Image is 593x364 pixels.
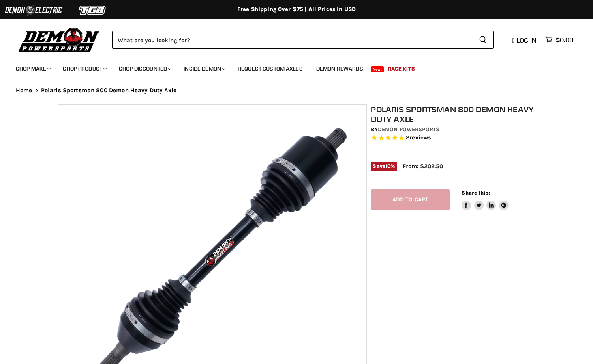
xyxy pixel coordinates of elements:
span: Polaris Sportsman 800 Demon Heavy Duty Axle [41,87,176,94]
span: Log in [516,36,537,44]
a: Demon Rewards [310,61,369,77]
span: New! [371,66,384,72]
span: Rated 5.0 out of 5 stars 2 reviews [371,134,539,142]
form: Product [112,31,494,49]
span: reviews [409,134,431,141]
a: Demon Powersports [378,126,439,133]
span: Share this: [462,190,490,196]
a: Log in [509,37,541,44]
button: Search [473,31,494,49]
img: Demon Electric Logo 2 [4,3,63,18]
aside: Share this: [462,189,509,210]
input: Search [112,31,473,49]
span: $0.00 [556,36,573,44]
span: 2 reviews [406,134,431,141]
a: Shop Discounted [113,61,176,77]
a: $0.00 [541,34,577,46]
span: From: $202.50 [403,163,443,170]
a: Request Custom Axles [232,61,309,77]
span: Save % [371,162,397,171]
span: 10 [385,163,391,169]
a: Shop Make [10,61,55,77]
a: Inside Demon [178,61,230,77]
img: Demon Powersports [16,26,102,54]
h1: Polaris Sportsman 800 Demon Heavy Duty Axle [371,104,539,124]
div: by [371,125,539,134]
ul: Main menu [10,58,571,77]
a: Home [16,87,32,94]
a: Shop Product [57,61,111,77]
a: Race Kits [382,61,421,77]
img: TGB Logo 2 [63,3,122,18]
